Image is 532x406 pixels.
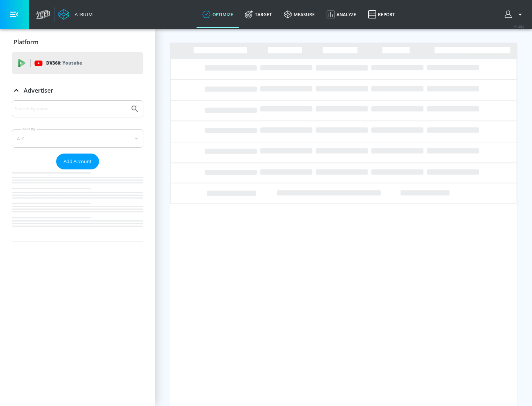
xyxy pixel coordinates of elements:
a: measure [278,1,321,28]
a: Analyze [321,1,362,28]
p: DV360: [46,59,82,67]
a: Target [239,1,278,28]
div: Platform [12,32,143,52]
a: Atrium [58,9,93,20]
label: Sort By [21,127,37,131]
div: DV360: Youtube [12,52,143,74]
input: Search by name [15,104,127,114]
div: Advertiser [12,80,143,101]
p: Platform [14,38,38,46]
div: Atrium [72,11,93,18]
div: Advertiser [12,100,143,241]
button: Add Account [56,154,99,169]
nav: list of Advertiser [12,169,143,241]
span: v 4.28.0 [514,24,525,28]
p: Advertiser [24,86,53,94]
span: Add Account [64,157,92,166]
a: Report [362,1,401,28]
div: A-Z [12,129,143,148]
a: optimize [197,1,239,28]
p: Youtube [62,59,82,67]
